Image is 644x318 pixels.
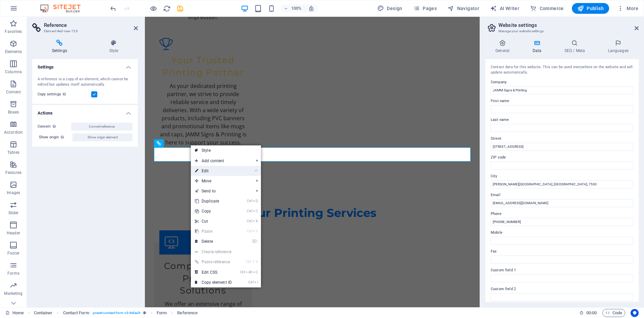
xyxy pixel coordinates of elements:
[252,260,255,264] i: ⇧
[191,236,236,246] a: ⌦Delete
[163,4,171,12] button: reload
[32,59,138,71] h4: Settings
[605,309,622,317] span: Code
[631,309,639,317] button: Usercentrics
[240,270,245,274] i: Ctrl
[34,309,53,317] span: Click to select. Double-click to edit
[163,5,171,12] i: Reload page
[491,78,633,86] label: Company
[491,266,633,274] label: Custom field 1
[191,257,236,267] a: Ctrl⇧VPaste reference
[7,251,19,256] p: Footer
[253,209,258,213] i: C
[4,291,22,296] p: Marketing
[522,40,554,54] h4: Data
[72,133,132,141] button: Show origin element
[255,169,258,173] i: ⏎
[445,3,482,14] button: Navigator
[447,5,479,12] span: Navigator
[5,49,22,54] p: Elements
[411,3,439,14] button: Pages
[149,4,157,12] button: Click here to leave preview mode and continue editing
[34,309,198,317] nav: breadcrumb
[291,4,302,12] h6: 100%
[491,172,633,180] label: City
[191,216,236,226] a: CtrlXCut
[38,123,71,131] label: Convert
[498,22,639,28] h2: Website settings
[591,310,592,315] span: :
[375,3,405,14] div: Design (Ctrl+Alt+Y)
[491,285,633,293] label: Custom field 2
[498,28,625,34] h3: Manage your website settings
[191,145,261,155] a: Style
[253,219,258,223] i: X
[38,77,132,88] div: A reference is a copy of an element, which cannot be edited but updates itself automatically.
[6,89,21,95] p: Content
[38,90,91,98] label: Copy settings
[598,40,639,54] h4: Languages
[143,311,146,315] i: This element is a customizable preset
[191,196,236,206] a: CtrlDDuplicate
[191,277,236,287] a: CtrlICopy element ID
[7,190,20,195] p: Images
[246,260,251,264] i: Ctrl
[191,166,236,176] a: ⏎Edit
[247,199,252,203] i: Ctrl
[32,105,138,117] h4: Actions
[88,133,118,141] span: Show origin element
[5,29,22,34] p: Favorites
[32,40,90,54] h4: Settings
[254,280,258,284] i: I
[5,170,21,175] p: Features
[248,280,254,284] i: Ctrl
[191,247,261,257] a: Create reference
[191,156,251,166] span: Add content
[491,116,633,124] label: Last name
[44,28,124,34] h3: Element #ed-new-726
[109,5,117,12] i: Undo: Add element (Ctrl+Z)
[8,210,19,216] p: Slider
[253,199,258,203] i: D
[157,309,167,317] span: Click to select. Double-click to edit
[485,40,522,54] h4: General
[191,186,251,196] a: Send to
[89,123,115,131] span: Convert reference
[247,229,252,233] i: Ctrl
[586,309,597,317] span: 00 00
[253,270,258,274] i: C
[252,239,258,243] i: ⌦
[487,3,522,14] button: AI Writer
[191,226,236,236] a: CtrlVPaste
[281,4,305,12] button: 100%
[5,69,22,75] p: Columns
[4,130,23,135] p: Accordion
[308,5,314,11] i: On resize automatically adjust zoom level to fit chosen device.
[491,97,633,105] label: First name
[176,4,184,12] button: save
[554,40,598,54] h4: SEO / Meta
[92,309,141,317] span: . preset-contact-form-v3-default
[377,5,402,12] span: Design
[530,5,564,12] span: Commerce
[602,309,625,317] button: Code
[253,229,258,233] i: V
[39,4,89,12] img: Editor Logo
[490,5,519,12] span: AI Writer
[579,309,597,317] h6: Session time
[7,150,19,155] p: Tables
[247,209,252,213] i: Ctrl
[176,5,184,12] i: Save (Ctrl+S)
[7,230,20,236] p: Header
[246,270,252,274] i: Alt
[577,5,604,12] span: Publish
[572,3,609,14] button: Publish
[44,22,138,28] h2: Reference
[491,135,633,143] label: Street
[491,153,633,162] label: ZIP code
[491,191,633,199] label: Email
[177,309,198,317] span: Click to select. Double-click to edit
[491,210,633,218] label: Phone
[8,109,19,115] p: Boxes
[191,176,251,186] span: Move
